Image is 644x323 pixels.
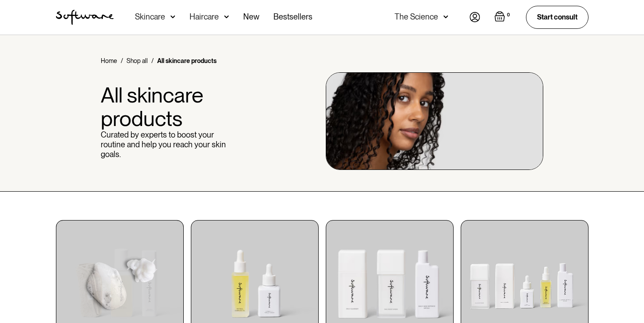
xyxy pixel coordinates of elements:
[126,56,148,65] a: Shop all
[135,12,165,21] div: Skincare
[157,56,217,65] div: All skincare products
[505,11,512,19] div: 0
[151,56,154,65] div: /
[56,10,114,25] a: home
[494,11,512,24] a: Open empty cart
[56,10,114,25] img: Software Logo
[224,12,229,21] img: arrow down
[443,12,448,21] img: arrow down
[170,12,175,21] img: arrow down
[526,6,589,28] a: Start consult
[121,56,123,65] div: /
[101,130,229,159] p: Curated by experts to boost your routine and help you reach your skin goals.
[395,12,438,21] div: The Science
[190,12,219,21] div: Haircare
[101,56,117,65] a: Home
[101,83,229,130] h1: All skincare products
